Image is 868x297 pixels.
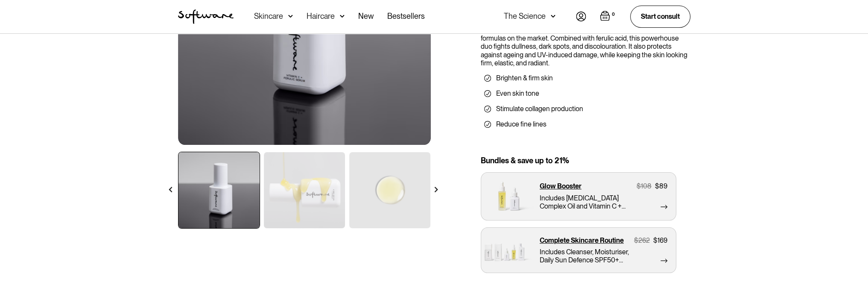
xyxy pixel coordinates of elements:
[504,12,546,21] div: The Science
[178,9,234,24] img: Software Logo
[254,12,283,21] div: Skincare
[659,182,667,190] div: 89
[484,105,687,113] li: Stimulate collagen production
[655,182,659,190] div: $
[288,12,293,21] img: arrow down
[168,187,173,192] img: arrow left
[481,156,690,165] div: Bundles & save up to 21%
[600,11,617,23] a: Open empty cart
[610,11,617,18] div: 0
[481,227,676,273] a: Complete Skincare Routine$262$169Includes Cleanser, Moisturiser, Daily Sun Defence SPF50+ Vitamin...
[540,182,582,190] p: Glow Booster
[481,172,676,221] a: Glow Booster$108$89Includes [MEDICAL_DATA] Complex Oil and Vitamin C + Ferulic Serum
[178,9,234,24] a: home
[433,187,439,192] img: arrow right
[484,120,687,129] li: Reduce fine lines
[481,26,690,67] div: With a full dose of 15% vitamin C, our serum is one of the most potent formulas on the market. Co...
[634,236,638,244] div: $
[540,248,637,264] p: Includes Cleanser, Moisturiser, Daily Sun Defence SPF50+ Vitamin C + Ferulic Serum, [MEDICAL_DATA...
[540,194,637,210] p: Includes [MEDICAL_DATA] Complex Oil and Vitamin C + Ferulic Serum
[653,236,658,244] div: $
[307,12,335,21] div: Haircare
[630,6,690,27] a: Start consult
[484,89,687,98] li: Even skin tone
[340,12,345,21] img: arrow down
[641,182,652,190] div: 108
[658,236,667,244] div: 169
[484,74,687,82] li: Brighten & firm skin
[638,236,650,244] div: 262
[551,12,555,21] img: arrow down
[637,182,641,190] div: $
[540,236,624,244] p: Complete Skincare Routine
